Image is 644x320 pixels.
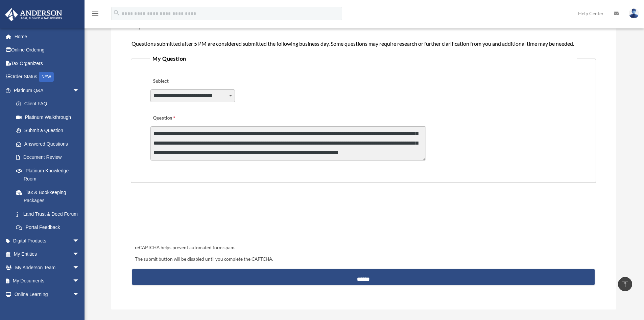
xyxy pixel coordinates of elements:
div: NEW [39,72,54,82]
a: My Anderson Teamarrow_drop_down [5,261,90,274]
a: My Entitiesarrow_drop_down [5,248,90,261]
a: Submit a Question [9,124,86,137]
span: arrow_drop_down [73,248,86,261]
a: Client FAQ [9,97,90,111]
legend: My Question [150,54,577,63]
div: reCAPTCHA helps prevent automated form spam. [132,244,594,252]
div: The submit button will be disabled until you complete the CAPTCHA. [132,255,594,263]
img: User Pic [629,8,639,18]
a: Portal Feedback [9,221,90,234]
a: Digital Productsarrow_drop_down [5,234,90,248]
a: Document Review [9,151,90,164]
a: menu [91,12,99,18]
a: Answered Questions [9,137,90,151]
iframe: reCAPTCHA [133,204,236,230]
a: Online Learningarrow_drop_down [5,287,90,301]
span: arrow_drop_down [73,84,86,98]
span: arrow_drop_down [73,274,86,288]
a: Platinum Knowledge Room [9,164,90,186]
span: arrow_drop_down [73,234,86,248]
a: Tax & Bookkeeping Packages [9,186,90,207]
a: Online Ordering [5,43,90,57]
a: Platinum Walkthrough [9,110,90,124]
a: My Documentsarrow_drop_down [5,274,90,288]
a: vertical_align_top [618,277,632,291]
i: search [113,9,120,17]
label: Question [150,114,203,123]
a: Platinum Q&Aarrow_drop_down [5,84,90,97]
label: Subject [150,77,215,86]
span: arrow_drop_down [73,287,86,301]
i: vertical_align_top [621,280,629,288]
span: arrow_drop_down [73,261,86,275]
a: Tax Organizers [5,57,90,70]
img: Anderson Advisors Platinum Portal [3,8,64,21]
a: Order StatusNEW [5,70,90,84]
a: Home [5,30,90,43]
i: menu [91,9,99,18]
a: Land Trust & Deed Forum [9,207,90,221]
